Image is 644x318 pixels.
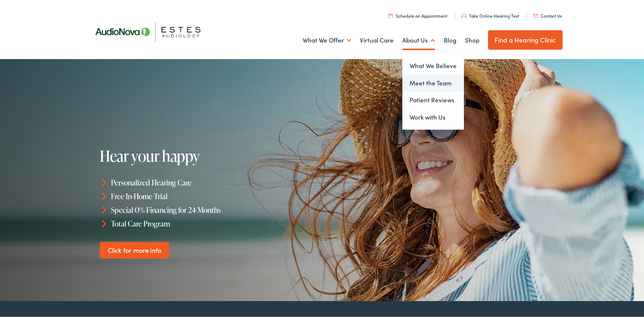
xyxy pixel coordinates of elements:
[100,202,325,215] li: Special 0% Financing for 24 Months
[100,146,319,163] h1: Hear your happy
[402,90,464,107] a: Patient Reviews
[461,11,519,17] a: Take Online Hearing Test
[388,12,393,17] img: utility icon
[461,12,466,17] img: utility icon
[402,73,464,90] a: Meet the Team
[533,11,562,17] a: Contact Us
[402,26,435,52] a: About Us
[465,26,479,52] a: Shop
[100,188,325,202] li: Free In-Home Trial
[402,56,464,73] a: What We Believe
[100,174,325,188] li: Personalized Hearing Care
[402,107,464,125] a: Work with Us
[533,13,538,16] img: utility icon
[100,215,325,229] li: Total Care Program
[388,11,448,17] a: Schedule an Appointment
[488,29,563,48] a: Find a Hearing Clinic
[360,26,394,52] a: Virtual Care
[303,26,351,52] a: What We Offer
[100,240,169,257] a: Click for more info
[444,26,456,52] a: Blog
